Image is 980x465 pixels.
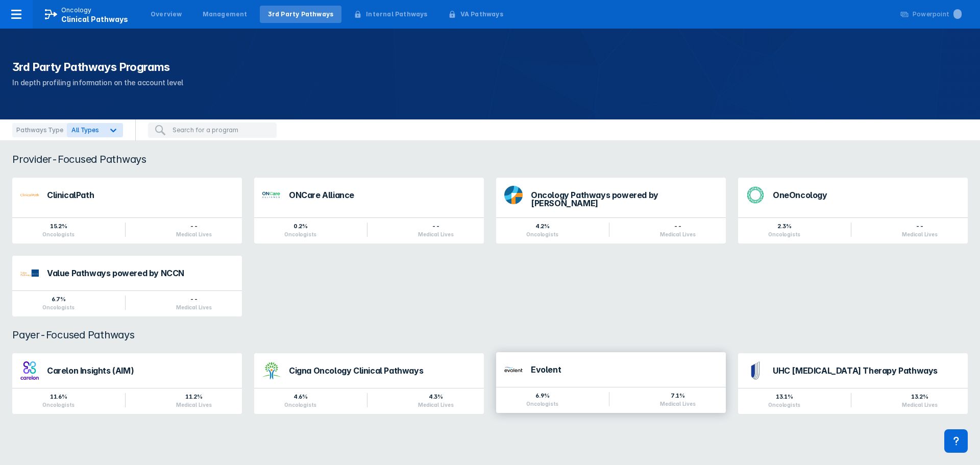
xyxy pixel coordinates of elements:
[531,191,718,207] div: Oncology Pathways powered by [PERSON_NAME]
[418,222,453,230] div: --
[176,393,211,401] div: 11.2%
[773,191,960,199] div: OneOncology
[768,231,800,237] div: Oncologists
[738,353,968,414] a: UHC [MEDICAL_DATA] Therapy Pathways13.1%Oncologists13.2%Medical Lives
[418,231,453,237] div: Medical Lives
[254,353,484,414] a: Cigna Oncology Clinical Pathways4.6%Oncologists4.3%Medical Lives
[47,366,234,375] div: Carelon Insights (AIM)
[773,366,960,375] div: UHC [MEDICAL_DATA] Therapy Pathways
[418,402,453,408] div: Medical Lives
[42,295,75,303] div: 6.7%
[496,178,726,243] a: Oncology Pathways powered by [PERSON_NAME]4.2%Oncologists--Medical Lives
[262,361,281,380] img: cigna-oncology-clinical-pathways.png
[176,231,211,237] div: Medical Lives
[526,222,558,230] div: 4.2%
[20,186,39,204] img: via-oncology.png
[12,256,242,316] a: Value Pathways powered by NCCN6.7%Oncologists--Medical Lives
[460,10,503,19] div: VA Pathways
[151,10,182,19] div: Overview
[526,391,558,400] div: 6.9%
[531,365,718,374] div: Evolent
[12,178,242,243] a: ClinicalPath15.2%Oncologists--Medical Lives
[47,191,234,199] div: ClinicalPath
[284,402,316,408] div: Oncologists
[176,402,211,408] div: Medical Lives
[142,6,190,23] a: Overview
[20,361,39,380] img: carelon-insights.png
[194,6,256,23] a: Management
[42,402,75,408] div: Oncologists
[902,222,937,230] div: --
[418,393,453,401] div: 4.3%
[173,126,271,135] input: Search for a program
[20,270,39,277] img: value-pathways-nccn.png
[913,10,962,19] div: Powerpoint
[284,393,316,401] div: 4.6%
[289,191,476,199] div: ONCare Alliance
[12,59,968,75] h1: 3rd Party Pathways Programs
[203,10,248,19] div: Management
[366,10,427,19] div: Internal Pathways
[254,178,484,243] a: ONCare Alliance0.2%Oncologists--Medical Lives
[42,222,75,230] div: 15.2%
[176,295,211,303] div: --
[12,353,242,414] a: Carelon Insights (AIM)11.6%Oncologists11.2%Medical Lives
[260,6,342,23] a: 3rd Party Pathways
[496,353,726,414] a: Evolent6.9%Oncologists7.1%Medical Lives
[526,231,558,237] div: Oncologists
[42,393,75,401] div: 11.6%
[47,269,234,277] div: Value Pathways powered by NCCN
[284,222,316,230] div: 0.2%
[902,402,937,408] div: Medical Lives
[289,366,476,375] div: Cigna Oncology Clinical Pathways
[768,402,800,408] div: Oncologists
[746,186,765,204] img: oneoncology.png
[504,186,523,204] img: dfci-pathways.png
[12,77,968,89] p: In depth profiling information on the account level
[262,186,281,204] img: oncare-alliance.png
[768,222,800,230] div: 2.3%
[176,222,211,230] div: --
[61,6,92,15] p: Oncology
[42,304,75,310] div: Oncologists
[176,304,211,310] div: Medical Lives
[660,391,695,400] div: 7.1%
[268,10,334,19] div: 3rd Party Pathways
[42,231,75,237] div: Oncologists
[738,178,968,243] a: OneOncology2.3%Oncologists--Medical Lives
[526,401,558,407] div: Oncologists
[944,429,968,453] div: Contact Support
[660,231,695,237] div: Medical Lives
[660,401,695,407] div: Medical Lives
[61,15,128,23] span: Clinical Pathways
[902,231,937,237] div: Medical Lives
[902,393,937,401] div: 13.2%
[504,360,523,379] img: new-century-health.png
[284,231,316,237] div: Oncologists
[12,123,67,137] div: Pathways Type
[660,222,695,230] div: --
[768,393,800,401] div: 13.1%
[71,126,99,134] span: All Types
[746,361,765,380] img: uhc-pathways.png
